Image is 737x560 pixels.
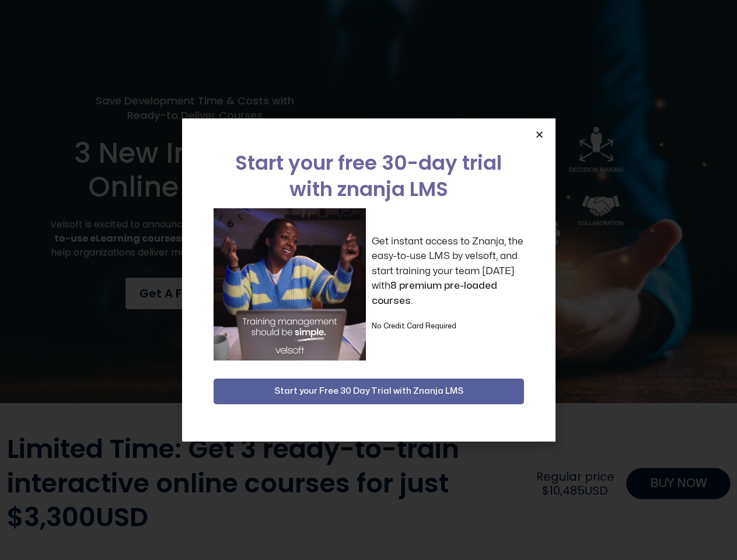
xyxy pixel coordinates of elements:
strong: 8 premium pre-loaded courses [372,281,497,306]
strong: No Credit Card Required [372,323,456,330]
span: Start your Free 30 Day Trial with Znanja LMS [274,384,463,398]
p: Get instant access to Znanja, the easy-to-use LMS by velsoft, and start training your team [DATE]... [372,234,524,309]
img: a woman sitting at her laptop dancing [214,208,366,360]
a: Close [535,130,544,139]
h2: Start your free 30-day trial with znanja LMS [214,150,524,202]
button: Start your Free 30 Day Trial with Znanja LMS [214,379,524,404]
